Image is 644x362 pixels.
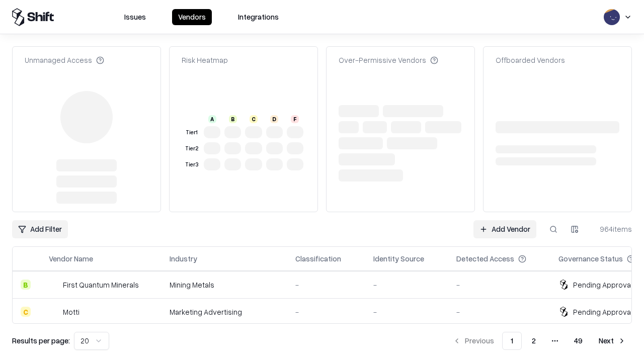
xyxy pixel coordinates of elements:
[232,9,285,25] button: Integrations
[21,280,31,290] div: B
[473,220,536,238] a: Add Vendor
[573,307,632,317] div: Pending Approval
[12,220,68,238] button: Add Filter
[172,9,212,25] button: Vendors
[373,307,440,317] div: -
[593,332,632,350] button: Next
[295,280,357,290] div: -
[558,253,623,264] div: Governance Status
[25,55,104,65] div: Unmanaged Access
[295,307,357,317] div: -
[592,224,632,234] div: 964 items
[49,307,59,317] img: Motti
[170,307,279,317] div: Marketing Advertising
[373,280,440,290] div: -
[182,55,228,65] div: Risk Heatmap
[573,280,632,290] div: Pending Approval
[496,55,565,65] div: Offboarded Vendors
[447,332,632,350] nav: pagination
[118,9,152,25] button: Issues
[184,160,200,169] div: Tier 3
[502,332,522,350] button: 1
[49,253,93,264] div: Vendor Name
[49,280,59,290] img: First Quantum Minerals
[63,307,79,317] div: Motti
[21,307,31,317] div: C
[524,332,544,350] button: 2
[456,280,542,290] div: -
[373,253,424,264] div: Identity Source
[63,280,139,290] div: First Quantum Minerals
[339,55,438,65] div: Over-Permissive Vendors
[291,115,299,123] div: F
[170,253,197,264] div: Industry
[208,115,216,123] div: A
[184,144,200,153] div: Tier 2
[456,253,514,264] div: Detected Access
[295,253,341,264] div: Classification
[170,280,279,290] div: Mining Metals
[456,307,542,317] div: -
[12,335,70,346] p: Results per page:
[566,332,591,350] button: 49
[250,115,258,123] div: C
[184,128,200,137] div: Tier 1
[270,115,278,123] div: D
[229,115,237,123] div: B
